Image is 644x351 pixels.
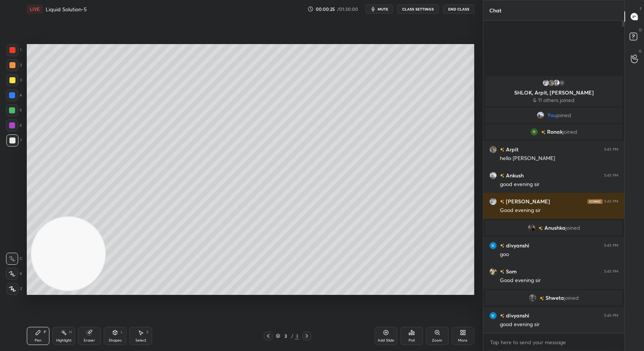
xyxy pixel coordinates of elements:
[6,44,22,56] div: 1
[528,224,535,232] img: 1a458c2fe34842ecbf733562da9058c2.jpg
[563,129,577,135] span: joined
[500,181,618,188] div: good evening sir
[639,48,642,54] p: G
[541,130,546,134] img: no-rating-badge.077c3623.svg
[366,5,393,14] button: mute
[587,199,603,204] img: iconic-dark.1390631f.png
[500,148,504,152] img: no-rating-badge.077c3623.svg
[458,339,467,342] div: More
[397,5,439,14] button: CLASS SETTINGS
[604,243,618,248] div: 5:45 PM
[378,339,394,342] div: Add Slide
[558,79,566,87] div: 11
[6,74,22,86] div: 3
[489,172,497,179] img: 5d5bcfac86e9427dad44042911e5d59f.jpg
[56,339,72,342] div: Highlight
[500,174,504,178] img: no-rating-badge.077c3623.svg
[483,75,624,333] div: grid
[556,112,571,118] span: joined
[500,314,504,318] img: no-rating-badge.077c3623.svg
[537,111,544,119] img: 3c7343b40a974c3a81513695108721db.14372356_
[530,128,538,136] img: 99123d09d5ab4b3db1faded23ebe1c33.png
[500,277,618,284] div: Good evening sir
[490,97,618,103] p: & 11 others joined
[378,6,388,12] span: mute
[135,339,146,342] div: Select
[566,225,580,231] span: joined
[553,79,560,87] img: default.png
[544,225,566,231] span: Anushka
[500,321,618,328] div: good evening sir
[483,0,507,20] p: Chat
[44,330,46,334] div: P
[547,112,556,118] span: You
[6,134,22,147] div: 7
[69,330,72,334] div: H
[6,119,22,131] div: 6
[490,90,618,96] p: SHLOK, Arpit, [PERSON_NAME]
[500,200,504,204] img: no-rating-badge.077c3623.svg
[564,295,579,301] span: joined
[500,244,504,248] img: no-rating-badge.077c3623.svg
[489,268,497,275] img: 14a8617417c940d19949555231a15899.jpg
[504,311,529,319] h6: divyanshi
[489,146,497,153] img: fe3db81787df436c9d1543e25dadabd7.jpg
[500,251,618,258] div: goo
[432,339,442,342] div: Zoom
[146,330,149,334] div: S
[443,5,474,14] button: End Class
[121,330,123,334] div: L
[504,267,517,275] h6: Som
[604,199,618,204] div: 5:45 PM
[6,253,22,265] div: C
[639,6,642,12] p: T
[6,283,22,295] div: Z
[35,339,41,342] div: Pen
[547,79,555,87] img: fe3db81787df436c9d1543e25dadabd7.jpg
[538,226,543,230] img: no-rating-badge.077c3623.svg
[547,129,563,135] span: Ronak
[500,155,618,162] div: hello [PERSON_NAME]
[489,242,497,249] img: 3
[295,333,299,339] div: 3
[604,269,618,274] div: 5:45 PM
[6,104,22,116] div: 5
[604,173,618,178] div: 5:45 PM
[539,296,544,301] img: no-rating-badge.077c3623.svg
[500,270,504,274] img: no-rating-badge.077c3623.svg
[6,89,22,101] div: 4
[604,313,618,318] div: 5:46 PM
[604,147,618,152] div: 5:45 PM
[489,312,497,319] img: 3
[500,207,618,214] div: Good evening sir
[109,339,121,342] div: Shapes
[6,59,22,71] div: 2
[409,339,415,342] div: Poll
[504,241,529,249] h6: divyanshi
[504,197,550,205] h6: [PERSON_NAME]
[504,171,524,179] h6: Ankush
[291,334,293,338] div: /
[84,339,95,342] div: Eraser
[489,198,497,205] img: 58fa93fa50c2477ebe7588a626d4c04e.jpg
[6,268,22,280] div: X
[529,294,536,302] img: cc58b5fa38bb44a6a2000ad8bba559f9.jpg
[639,27,642,33] p: D
[546,295,564,301] span: Shweta
[504,145,518,153] h6: Arpit
[27,5,43,14] div: LIVE
[542,79,550,87] img: 58fa93fa50c2477ebe7588a626d4c04e.jpg
[282,334,289,338] div: 3
[46,6,87,13] h4: Liquid Solution-5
